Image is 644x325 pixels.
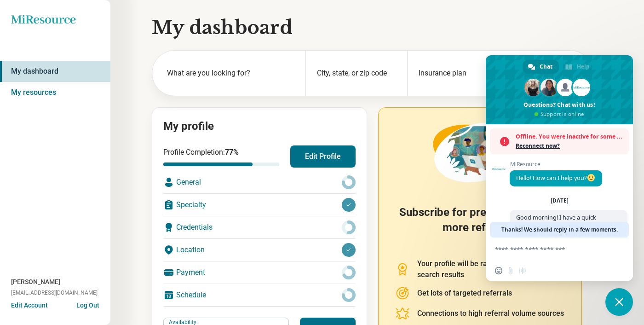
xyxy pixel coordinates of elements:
span: 77 % [225,148,239,157]
span: Chat [540,60,552,74]
label: What are you looking for? [167,68,294,79]
div: General [163,171,356,193]
span: [EMAIL_ADDRESS][DOMAIN_NAME] [11,289,98,297]
span: Insert an emoji [495,267,502,274]
div: Schedule [163,284,356,306]
div: Profile Completion: [163,147,279,166]
div: [DATE] [551,198,569,203]
span: Reconnect now? [516,141,624,151]
h2: Subscribe for premium to get 5x more referrals! [395,205,565,247]
p: Connections to high referral volume sources [417,308,564,319]
span: [PERSON_NAME] [11,277,60,287]
button: Edit Profile [290,145,356,168]
div: Specialty [163,194,356,216]
span: Good morning! I have a quick troubleshooting question. I recently decided to upgrade to premium, ... [516,214,621,321]
textarea: Compose your message... [495,245,604,254]
div: Payment [163,261,356,284]
span: Thanks! We should reply in a few moments. [501,222,618,238]
p: Your profile will be ranked at the top of search results [417,258,565,280]
span: MiResource [510,161,602,168]
h2: My profile [163,119,356,134]
span: Offline. You were inactive for some time. [516,132,624,141]
span: Hello! How can I help you? [516,174,596,182]
div: Close chat [605,288,633,316]
div: Chat [523,60,559,74]
button: Edit Account [11,301,48,310]
div: Location [163,239,356,261]
div: Credentials [163,216,356,238]
p: Get lots of targeted referrals [417,288,512,299]
button: Log Out [76,301,99,308]
h1: My dashboard [152,15,593,41]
